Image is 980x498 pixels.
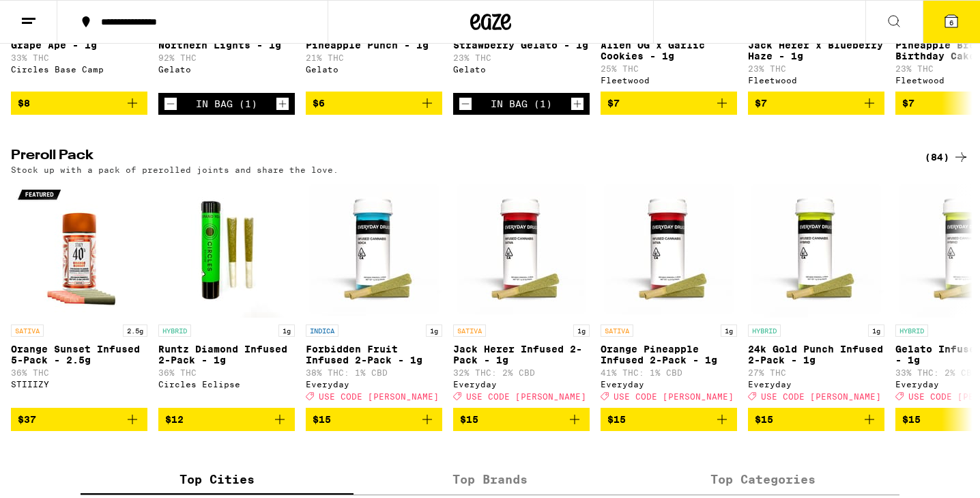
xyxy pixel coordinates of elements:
p: Orange Sunset Infused 5-Pack - 2.5g [11,344,147,365]
p: 24k Gold Punch Infused 2-Pack - 1g [748,344,884,365]
p: Runtz Diamond Infused 2-Pack - 1g [158,344,295,365]
p: 92% THC [158,53,295,62]
a: Open page for Forbidden Fruit Infused 2-Pack - 1g from Everyday [306,181,442,408]
p: 1g [426,324,442,337]
p: 2.5g [123,324,147,337]
img: STIIIZY - Orange Sunset Infused 5-Pack - 2.5g [11,181,147,318]
p: 1g [868,324,884,337]
img: Everyday - 24k Gold Punch Infused 2-Pack - 1g [748,181,884,318]
p: Northern Lights - 1g [158,40,295,51]
div: In Bag (1) [491,98,552,109]
span: 6 [949,18,953,27]
button: Redirect to URL [1,1,745,99]
p: SATIVA [453,324,486,337]
img: Everyday - Orange Pineapple Infused 2-Pack - 1g [601,181,737,318]
button: Add to bag [748,408,884,431]
div: Circles Base Camp [11,65,147,74]
button: Decrement [459,97,472,111]
a: Open page for Jack Herer Infused 2-Pack - 1g from Everyday [453,181,590,408]
span: $12 [165,414,184,425]
span: $15 [902,414,921,425]
p: 27% THC [748,368,884,377]
p: 25% THC [601,64,737,73]
img: Circles Eclipse - Runtz Diamond Infused 2-Pack - 1g [158,181,295,318]
p: Orange Pineapple Infused 2-Pack - 1g [601,344,737,365]
span: $7 [755,98,767,109]
p: SATIVA [601,324,633,337]
p: Jack Herer x Blueberry Haze - 1g [748,40,884,61]
a: (84) [925,149,969,165]
p: Grape Ape - 1g [11,40,147,51]
p: 36% THC [11,368,147,377]
p: INDICA [306,324,338,337]
span: $15 [460,414,478,425]
a: Open page for Orange Pineapple Infused 2-Pack - 1g from Everyday [601,181,737,408]
img: Everyday - Forbidden Fruit Infused 2-Pack - 1g [306,181,442,318]
button: Decrement [164,97,177,111]
p: HYBRID [158,324,191,337]
p: Forbidden Fruit Infused 2-Pack - 1g [306,344,442,365]
span: $37 [18,414,36,425]
h2: Preroll Pack [11,149,902,165]
a: Open page for 24k Gold Punch Infused 2-Pack - 1g from Everyday [748,181,884,408]
p: 38% THC: 1% CBD [306,368,442,377]
a: Open page for Orange Sunset Infused 5-Pack - 2.5g from STIIIZY [11,181,147,408]
p: 1g [278,324,295,337]
p: SATIVA [11,324,44,337]
button: Add to bag [11,92,147,115]
span: USE CODE [PERSON_NAME] [466,392,586,401]
p: 32% THC: 2% CBD [453,368,590,377]
div: Gelato [306,65,442,74]
p: 23% THC [453,53,590,62]
button: Add to bag [158,408,295,431]
span: USE CODE [PERSON_NAME] [319,392,439,401]
p: 33% THC [11,53,147,62]
div: Gelato [453,65,590,74]
div: tabs [81,465,899,495]
p: Alien OG x Garlic Cookies - 1g [601,40,737,61]
div: STIIIZY [11,380,147,389]
span: $15 [607,414,626,425]
button: Increment [276,97,289,111]
p: Jack Herer Infused 2-Pack - 1g [453,344,590,365]
img: Everyday - Jack Herer Infused 2-Pack - 1g [453,181,590,318]
button: Add to bag [306,92,442,115]
p: 1g [721,324,737,337]
label: Top Brands [354,465,626,495]
button: Add to bag [748,92,884,115]
p: Stock up with a pack of prerolled joints and share the love. [11,165,338,174]
button: Add to bag [306,408,442,431]
span: USE CODE [PERSON_NAME] [614,392,734,401]
button: Add to bag [453,408,590,431]
div: Everyday [601,380,737,389]
p: 21% THC [306,53,442,62]
label: Top Cities [81,465,354,495]
p: HYBRID [895,324,928,337]
span: Hi. Need any help? [8,10,98,20]
div: Fleetwood [748,76,884,85]
label: Top Categories [626,465,899,495]
p: HYBRID [748,324,781,337]
p: 41% THC: 1% CBD [601,368,737,377]
button: Add to bag [11,408,147,431]
span: $8 [18,98,30,109]
p: 1g [573,324,590,337]
button: 6 [923,1,980,43]
span: $7 [902,98,914,109]
span: $7 [607,98,620,109]
p: Pineapple Punch - 1g [306,40,442,51]
p: 23% THC [748,64,884,73]
a: Open page for Runtz Diamond Infused 2-Pack - 1g from Circles Eclipse [158,181,295,408]
div: Circles Eclipse [158,380,295,389]
button: Add to bag [601,92,737,115]
div: Everyday [306,380,442,389]
p: Strawberry Gelato - 1g [453,40,590,51]
p: 36% THC [158,368,295,377]
button: Add to bag [601,408,737,431]
span: USE CODE [PERSON_NAME] [761,392,881,401]
button: Increment [571,97,584,111]
span: $15 [755,414,773,425]
span: $6 [313,98,325,109]
div: In Bag (1) [196,98,257,109]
